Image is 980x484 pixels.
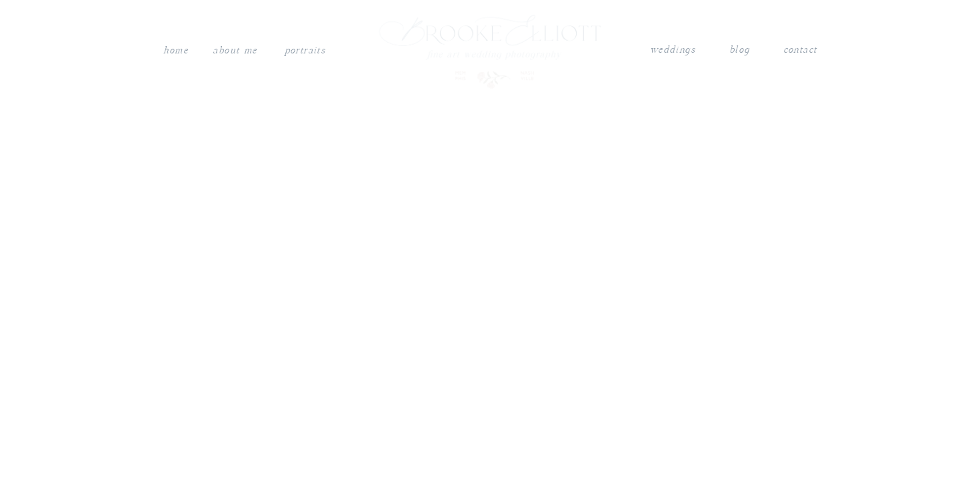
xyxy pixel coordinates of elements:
[211,42,259,59] a: About me
[283,42,327,55] a: PORTRAITS
[649,41,696,59] a: weddings
[729,41,749,59] a: blog
[163,42,189,59] a: Home
[783,41,817,55] a: contact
